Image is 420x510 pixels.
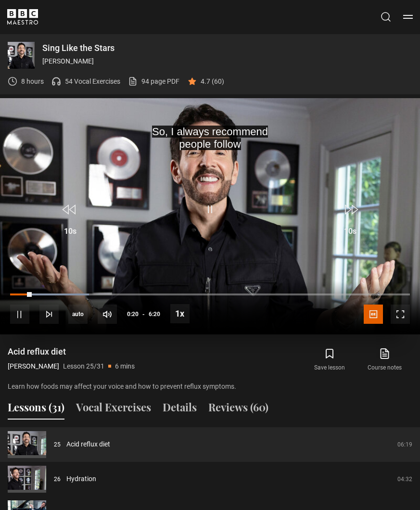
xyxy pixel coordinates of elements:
button: Vocal Exercises [76,399,151,420]
button: Reviews (60) [208,399,268,420]
span: auto [68,305,88,324]
p: Lesson 25/31 [63,361,104,371]
p: [PERSON_NAME] [42,56,412,66]
button: Lessons (31) [8,399,64,420]
p: Learn how foods may affect your voice and how to prevent reflux symptoms. [8,382,266,392]
span: 0:20 [127,306,139,323]
svg: BBC Maestro [7,9,38,25]
div: Current quality: 720p [68,305,88,324]
button: Details [163,399,197,420]
a: Course notes [357,346,412,374]
span: - [142,311,145,318]
h1: Acid reflux diet [8,346,135,357]
button: Captions [364,305,383,324]
button: Mute [98,305,117,324]
button: Next Lesson [39,305,59,324]
p: 6 mins [115,361,135,371]
button: Pause [10,305,29,324]
div: Progress Bar [10,293,410,295]
p: 8 hours [21,76,44,87]
button: Fullscreen [391,305,410,324]
p: [PERSON_NAME] [8,361,59,371]
button: Save lesson [302,346,357,374]
a: 94 page PDF [128,76,179,87]
button: Toggle navigation [403,12,413,22]
p: Sing Like the Stars [42,44,412,52]
p: 4.7 (60) [201,76,224,87]
p: 54 Vocal Exercises [65,76,120,87]
a: Acid reflux diet [66,439,110,449]
a: Hydration [66,474,96,484]
button: Playback Rate [170,304,190,323]
span: 6:20 [149,306,160,323]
